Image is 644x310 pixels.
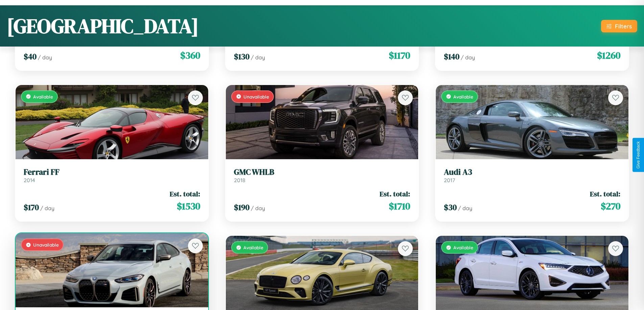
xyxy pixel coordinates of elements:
[389,49,410,62] span: $ 1170
[170,189,200,199] span: Est. total:
[636,141,641,169] div: Give Feedback
[243,245,263,250] span: Available
[251,205,265,212] span: / day
[7,12,199,40] h1: [GEOGRAPHIC_DATA]
[458,205,472,212] span: / day
[24,167,200,177] h3: Ferrari FF
[234,167,410,184] a: GMC WHLB2018
[461,54,475,61] span: / day
[24,177,35,184] span: 2014
[234,202,249,213] span: $ 190
[453,245,473,250] span: Available
[24,202,39,213] span: $ 170
[601,20,637,32] button: Filters
[177,199,200,213] span: $ 1530
[444,177,455,184] span: 2017
[234,167,410,177] h3: GMC WHLB
[453,94,473,100] span: Available
[234,51,249,62] span: $ 130
[615,23,632,30] div: Filters
[444,167,620,177] h3: Audi A3
[24,167,200,184] a: Ferrari FF2014
[38,54,52,61] span: / day
[444,51,459,62] span: $ 140
[380,189,410,199] span: Est. total:
[40,205,54,212] span: / day
[597,49,620,62] span: $ 1260
[251,54,265,61] span: / day
[24,51,37,62] span: $ 40
[444,167,620,184] a: Audi A32017
[444,202,457,213] span: $ 30
[590,189,620,199] span: Est. total:
[234,177,245,184] span: 2018
[180,49,200,62] span: $ 360
[389,199,410,213] span: $ 1710
[33,94,53,100] span: Available
[243,94,269,100] span: Unavailable
[601,199,620,213] span: $ 270
[33,242,59,248] span: Unavailable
